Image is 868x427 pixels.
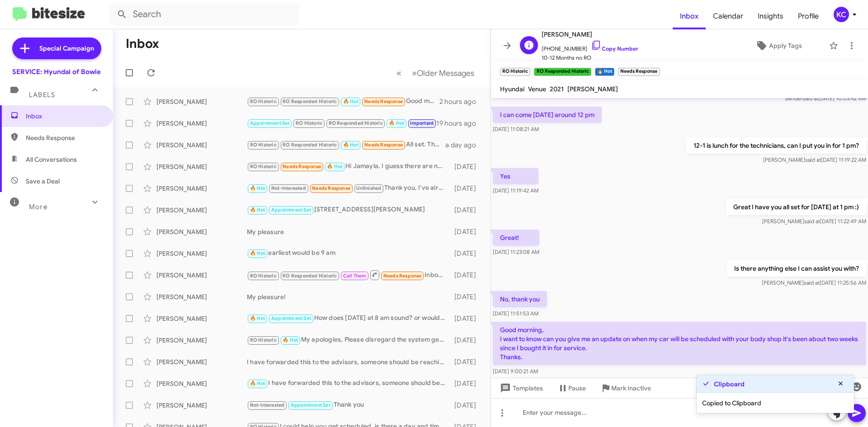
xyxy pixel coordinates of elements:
span: « [396,67,401,79]
div: [DATE] [450,249,483,258]
div: a day ago [445,141,483,150]
span: [PHONE_NUMBER] [542,40,638,53]
span: RO Responded Historic [283,142,337,148]
small: Needs Response [618,68,660,76]
span: said at [804,218,820,225]
span: Labels [29,91,55,99]
span: 🔥 Hot [250,380,265,386]
span: Sender [DATE] 10:03:42 AM [785,95,866,102]
span: Needs Response [364,142,403,148]
a: Calendar [706,3,750,29]
div: I have forwarded this to the advisors, someone should be reaching out with pricing [247,357,450,366]
span: [PERSON_NAME] [DATE] 11:19:22 AM [763,156,866,163]
span: RO Historic [250,142,277,148]
div: [PERSON_NAME] [156,336,247,345]
div: Inbound Call [247,269,450,281]
button: Next [406,64,480,82]
div: KC [834,7,849,22]
div: [PERSON_NAME] [156,379,247,388]
span: 🔥 Hot [250,315,265,321]
span: Appointment Set [271,207,311,213]
span: 🔥 Hot [250,185,265,191]
button: Apply Tags [732,38,825,54]
div: [PERSON_NAME] [156,401,247,410]
span: Needs Response [312,185,350,191]
span: RO Responded Historic [283,273,337,279]
button: Previous [391,64,407,82]
a: Special Campaign [12,38,101,59]
span: RO Responded Historic [283,99,337,104]
div: 2 hours ago [439,97,483,106]
span: [PERSON_NAME] [DATE] 11:25:56 AM [762,279,866,286]
div: [PERSON_NAME] [156,162,247,171]
strong: Clipboard [714,380,745,389]
span: [DATE] 9:00:21 AM [493,368,538,375]
span: Appointment Set [291,402,330,408]
p: No, thank you [493,291,547,307]
div: [PERSON_NAME] [156,357,247,366]
button: Mark Inactive [593,380,658,396]
div: 19 hours ago [436,119,483,128]
p: Is there anything else I can assist you with? [727,260,866,277]
div: [DATE] [450,292,483,301]
div: earliest would be 9 am [247,248,450,258]
p: Yes [493,168,538,184]
span: Needs Response [383,273,422,279]
div: [DATE] [450,184,483,193]
div: [PERSON_NAME] [156,249,247,258]
span: RO Historic [250,273,277,279]
small: RO Historic [500,68,530,76]
span: Pause [568,380,586,396]
span: Older Messages [417,68,474,78]
span: Venue [528,85,546,93]
span: Templates [498,380,543,396]
div: How does [DATE] at 8 am sound? or would you like something a little later? [247,313,450,324]
button: Templates [491,380,550,396]
span: Save a Deal [26,177,60,186]
p: Great! [493,230,539,246]
a: Profile [791,3,826,29]
span: 🔥 Hot [283,337,298,343]
span: All Conversations [26,155,77,164]
span: Special Campaign [39,44,94,53]
p: Good morning, I want to know can you give me an update on when my car will be scheduled with your... [493,322,866,365]
span: [DATE] 11:08:21 AM [493,126,539,132]
div: [PERSON_NAME] [156,271,247,280]
span: [DATE] 11:23:08 AM [493,249,539,255]
span: RO Historic [296,120,322,126]
div: I have forwarded this to the advisors, someone should be reaching out with pricing [247,378,450,389]
span: Hyundai [500,85,524,93]
span: Important [410,120,434,126]
span: [DATE] 11:19:42 AM [493,187,538,194]
small: RO Responded Historic [534,68,591,76]
span: said at [802,95,818,102]
span: [PERSON_NAME] [567,85,618,93]
span: 10-12 Months no RO [542,53,638,62]
span: said at [805,156,821,163]
a: Inbox [673,3,706,29]
span: Call Them [343,273,367,279]
span: 🔥 Hot [389,120,404,126]
span: Appointment Set [271,315,311,321]
span: [DATE] 11:51:53 AM [493,310,538,317]
div: [PERSON_NAME] [156,97,247,106]
small: 🔥 Hot [595,68,614,76]
div: [DATE] [450,314,483,323]
span: 🔥 Hot [343,142,359,148]
span: 🔥 Hot [327,164,342,169]
div: My pleasure! [247,292,450,301]
span: 🔥 Hot [250,207,265,213]
div: [DATE] [450,162,483,171]
a: Insights [750,3,791,29]
p: Great I have you all set for [DATE] at 1 pm :) [726,199,866,215]
div: [DATE] [450,271,483,280]
button: KC [826,7,858,22]
span: Appointment Set [250,120,290,126]
span: Inbox [26,112,103,121]
div: [PERSON_NAME] [156,184,247,193]
div: [PERSON_NAME] [156,206,247,215]
div: SERVICE: Hyundai of Bowie [12,67,101,76]
a: Copy Number [591,45,638,52]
